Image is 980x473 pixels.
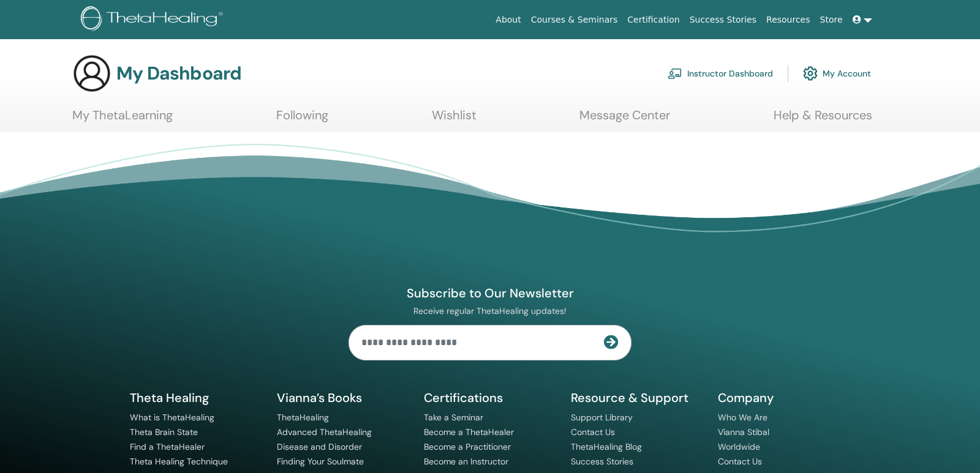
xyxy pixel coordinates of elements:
h4: Subscribe to Our Newsletter [349,285,631,301]
h5: Theta Healing [130,390,262,406]
a: Contact Us [718,456,762,467]
h5: Company [718,390,850,406]
a: Wishlist [432,108,477,132]
a: Courses & Seminars [526,9,623,31]
a: Finding Your Soulmate [277,456,364,467]
a: Vianna Stibal [718,426,769,438]
a: What is ThetaHealing [130,412,214,423]
a: ThetaHealing Blog [571,441,642,452]
img: chalkboard-teacher.svg [668,68,682,79]
a: Become a Practitioner [424,441,511,452]
a: Success Stories [685,9,761,31]
p: Receive regular ThetaHealing updates! [349,305,631,316]
a: Who We Are [718,412,767,423]
h5: Vianna’s Books [277,390,409,406]
a: Resources [761,9,815,31]
img: cog.svg [803,63,818,84]
a: Worldwide [718,441,760,452]
h3: My Dashboard [116,62,241,84]
a: Become a ThetaHealer [424,426,514,438]
a: ThetaHealing [277,412,329,423]
h5: Certifications [424,390,556,406]
a: Advanced ThetaHealing [277,426,372,438]
a: My Account [803,60,871,87]
a: My ThetaLearning [72,108,173,132]
a: Theta Brain State [130,426,198,438]
a: Find a ThetaHealer [130,441,205,452]
a: Theta Healing Technique [130,456,228,467]
a: Disease and Disorder [277,441,362,452]
img: logo.png [81,6,227,34]
a: Store [815,9,848,31]
a: Help & Resources [774,108,872,132]
h5: Resource & Support [571,390,703,406]
a: Become an Instructor [424,456,508,467]
a: Support Library [571,412,633,423]
img: generic-user-icon.jpg [72,54,111,93]
a: Following [276,108,328,132]
a: Message Center [579,108,670,132]
a: Certification [622,9,684,31]
a: Contact Us [571,426,615,438]
a: Instructor Dashboard [668,60,773,87]
a: Success Stories [571,456,633,467]
a: About [491,9,526,31]
a: Take a Seminar [424,412,483,423]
